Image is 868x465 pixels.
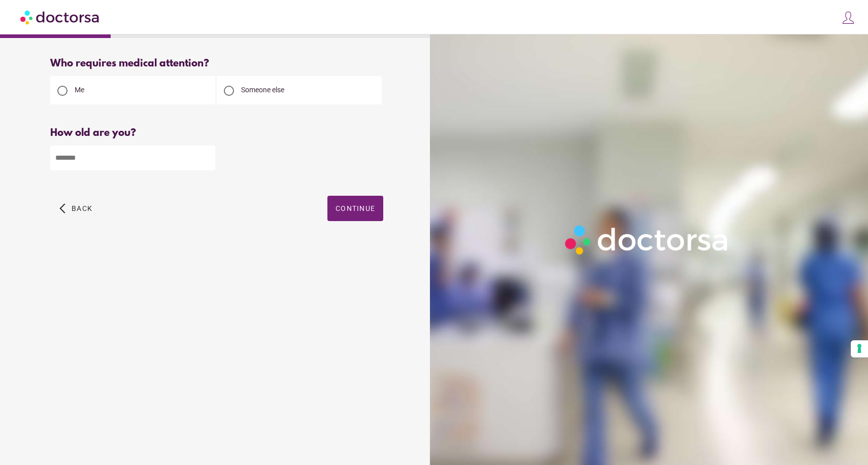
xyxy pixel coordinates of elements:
span: Me [75,86,84,94]
div: Who requires medical attention? [50,58,383,69]
span: Back [72,204,92,212]
img: icons8-customer-100.png [841,11,855,25]
span: Someone else [241,86,284,94]
button: arrow_back_ios Back [55,196,96,221]
span: Continue [336,204,375,212]
img: Logo-Doctorsa-trans-White-partial-flat.png [560,221,734,259]
div: How old are you? [50,127,383,139]
img: Doctorsa.com [20,6,101,28]
button: Your consent preferences for tracking technologies [851,340,868,357]
button: Continue [327,196,383,221]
